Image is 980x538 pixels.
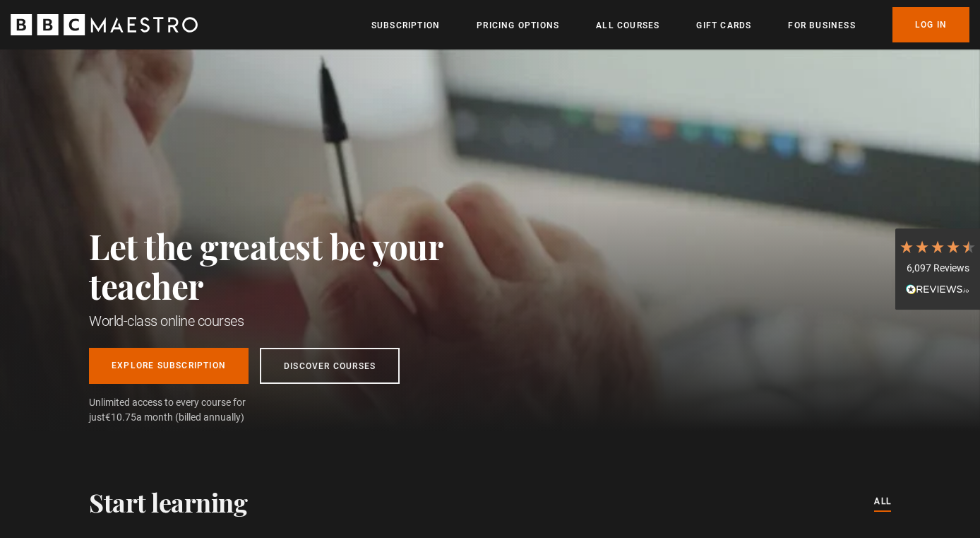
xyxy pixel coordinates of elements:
[371,18,440,33] a: Subscription
[895,228,980,310] div: 6,097 ReviewsRead All Reviews
[788,18,855,33] a: For business
[105,411,136,423] span: €10.75
[89,348,249,384] a: Explore Subscription
[260,348,400,384] a: Discover Courses
[477,18,559,33] a: Pricing Options
[371,7,969,42] nav: Primary
[596,18,659,33] a: All Courses
[899,262,976,276] div: 6,097 Reviews
[89,311,506,331] h1: World-class online courses
[89,226,506,305] h2: Let the greatest be your teacher
[899,282,976,299] div: Read All Reviews
[89,395,280,425] span: Unlimited access to every course for just a month (billed annually)
[11,14,198,35] svg: BBC Maestro
[899,239,976,255] div: 4.7 Stars
[906,284,969,294] img: REVIEWS.io
[696,18,751,33] a: Gift Cards
[892,7,969,42] a: Log In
